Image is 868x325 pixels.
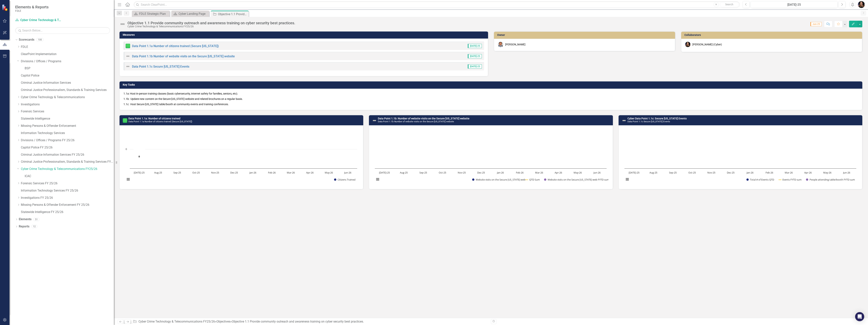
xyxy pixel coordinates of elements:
a: Cyber Crime Technology & Telecommunications FY25/26 [21,167,114,171]
img: Frank Linton [498,42,503,47]
div: Objective 1.1 Provide community outreach and awareness training on cyber security best practices. [127,21,295,25]
a: Divisions / Offices / Programs FY 25/26 [21,138,114,143]
img: Molly Akin [685,42,690,47]
p: 1.1b: Update new content on the Secure [US_STATE] website and related brochures on a regular basis. [123,96,858,102]
a: Scorecards [19,38,34,42]
a: Cyber Crime Technology & Telecommunications FY25/26 [15,18,63,22]
a: Data Point 1.1a Number of citizens trained (Secure [US_STATE]) [132,44,219,48]
a: Information Technology Services [21,131,114,135]
a: Data Point 1.1b Number of website visits on the Secure [US_STATE] website [132,54,235,58]
div: Chart. Highcharts interactive chart. [123,128,359,185]
input: Search ClearPoint... [134,1,740,8]
svg: Interactive chart [373,128,609,185]
img: ClearPoint Strategy [2,4,9,11]
text: Jan-26 [497,171,504,174]
button: Show Total # of Events QTD [746,178,774,181]
text: Jan-26 [746,171,753,174]
button: Show Events FYTD sum [779,178,802,181]
a: Missing Persons & Offender Enforcement [21,124,114,128]
text: Sep-25 [419,171,427,174]
small: Data Point 1.1c Secure [US_STATE] Events [627,120,670,123]
a: Cyber Data Point 1.1c: Secure [US_STATE] Events [627,117,687,120]
text: Feb-26 [516,171,524,174]
button: Molly Akin [858,1,865,8]
text: Jun-26 [593,171,601,174]
div: 100 [36,38,44,41]
a: FDLE [21,45,114,49]
a: Capitol Police [21,73,114,78]
span: [DATE]-25 [468,54,482,58]
text: Dec-25 [477,171,485,174]
a: Criminal Justice Information Services FY 25/26 [21,153,114,157]
text: 0 [139,155,140,158]
text: Feb-26 [268,171,276,174]
a: Cyber Crime Technology & Telecommunications FY25/26 [138,320,215,323]
div: 51 [33,218,39,221]
img: Not Defined [372,118,377,123]
h3: Key Tasks [123,83,860,86]
text: Apr-26 [555,171,562,174]
text: Jun-26 [843,171,850,174]
span: Jun-25 [810,22,822,26]
text: May-26 [574,171,582,174]
a: Missing Persons & Offender Enforcement FY 25/26 [21,203,114,207]
div: » » [133,319,488,324]
button: View chart menu, Chart [375,177,380,182]
text: Nov-25 [458,171,466,174]
text: Dec-25 [727,171,734,174]
text: Website visits on the Secure [US_STATE] web FYTD sum [548,178,609,181]
text: Mar-26 [287,171,295,174]
button: Show Website visits on the Secure Florida web FYTD sum [544,178,605,181]
span: [DATE]-25 [468,44,482,48]
text: May-26 [325,171,333,174]
a: BSP [25,66,114,71]
text: Website visits on the Secure [US_STATE] web [476,178,525,181]
a: Criminal Justice Professionalism, Standards & Training Services [21,88,114,92]
div: Objective 1.1 Provide community outreach and awareness training on cyber security best practices. [218,12,248,17]
a: ClearPoint Implementation [21,52,114,56]
input: Search Below... [15,27,110,34]
a: Forensic Services [21,109,114,114]
text: Sep-25 [669,171,676,174]
text: Citizens Trained [338,178,355,181]
svg: Interactive chart [623,128,858,185]
button: [DATE]-25 [751,1,837,8]
span: Elements & Reports [15,5,49,9]
img: Proceeding as Planned [126,44,130,48]
span: [DATE]-25 [468,64,482,69]
text: Events FYTD sum [782,178,802,181]
button: View chart menu, Chart [625,177,630,182]
span: Search [725,3,733,6]
p: 1.1c: Host Secure [US_STATE] table/booth at community events and training conferences. [123,102,858,106]
text: QTD Sum [529,178,540,181]
text: Oct-25 [192,171,200,174]
div: [PERSON_NAME] (Cyber) [692,43,722,46]
text: Apr-26 [804,171,812,174]
text: People attending table/booth FYTD sum [810,178,855,181]
a: Objectives [216,320,230,323]
p: 1.1a: Host in-person training classes (basic cybersecurity, internet safety for families, seniors... [123,92,858,96]
a: ICAC [25,174,114,178]
img: Not Defined [622,118,626,123]
h3: Collaborators [684,34,860,36]
text: [DATE]-25 [629,171,639,174]
a: Criminal Justice Professionalism, Standards & Training Services FY 25/26 [21,160,114,164]
text: Dec-25 [230,171,238,174]
button: Show Website visits on the Secure Florida web [472,178,521,181]
small: Data Point 1.1b Number of website visits on the Secure [US_STATE] website [378,120,454,123]
div: 12 [31,225,37,228]
button: Show People attending table/booth FYTD sum [806,178,855,181]
img: Not Defined [120,21,126,27]
div: Chart. Highcharts interactive chart. [623,128,858,185]
text: Jun-26 [344,171,351,174]
text: Aug-25 [649,171,657,174]
text: Oct-25 [688,171,696,174]
div: Objective 1.1 Provide community outreach and awareness training on cyber security best practices. [232,320,364,323]
text: Mar-26 [535,171,543,174]
a: Criminal Justice Information Services [21,81,114,85]
text: Mar-26 [785,171,793,174]
a: Data Point 1.1a: Number of citizens trained [128,117,180,120]
button: View chart menu, Chart [126,177,131,182]
div: FDLE Strategic Plan [139,11,169,16]
text: May-26 [823,171,831,174]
